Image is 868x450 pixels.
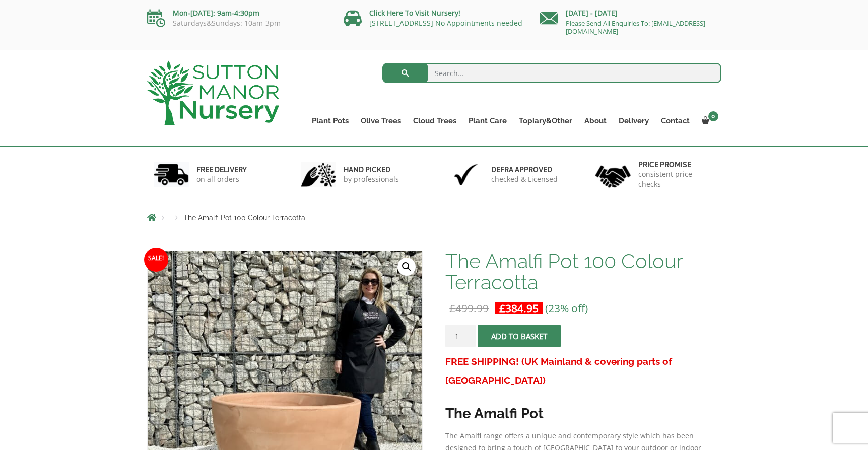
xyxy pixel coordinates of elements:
[491,174,558,184] p: checked & Licensed
[655,114,696,128] a: Contact
[355,114,407,128] a: Olive Trees
[613,114,655,128] a: Delivery
[196,165,247,174] h6: FREE DELIVERY
[147,19,328,27] p: Saturdays&Sundays: 10am-3pm
[301,162,336,187] img: 2.jpg
[449,301,489,315] bdi: 499.99
[708,111,718,121] span: 0
[566,19,705,36] a: Please Send All Enquiries To: [EMAIL_ADDRESS][DOMAIN_NAME]
[513,114,578,128] a: Topiary&Other
[696,114,721,128] a: 0
[445,405,544,422] strong: The Amalfi Pot
[448,162,484,187] img: 3.jpg
[147,60,279,125] img: logo
[344,174,399,184] p: by professionals
[499,301,539,315] bdi: 384.95
[638,169,715,189] p: consistent price checks
[369,18,522,28] a: [STREET_ADDRESS] No Appointments needed
[369,8,460,18] a: Click Here To Visit Nursery!
[147,213,721,221] nav: Breadcrumbs
[154,162,189,187] img: 1.jpg
[183,214,305,222] span: The Amalfi Pot 100 Colour Terracotta
[638,160,715,169] h6: Price promise
[540,7,721,19] p: [DATE] - [DATE]
[144,248,168,272] span: Sale!
[491,165,558,174] h6: Defra approved
[196,174,247,184] p: on all orders
[306,114,355,128] a: Plant Pots
[407,114,462,128] a: Cloud Trees
[478,325,561,347] button: Add to basket
[595,159,631,190] img: 4.jpg
[499,301,505,315] span: £
[397,258,416,276] a: View full-screen image gallery
[445,352,721,390] h3: FREE SHIPPING! (UK Mainland & covering parts of [GEOGRAPHIC_DATA])
[462,114,513,128] a: Plant Care
[382,63,721,83] input: Search...
[445,251,721,293] h1: The Amalfi Pot 100 Colour Terracotta
[578,114,613,128] a: About
[545,301,588,315] span: (23% off)
[449,301,455,315] span: £
[445,325,476,347] input: Product quantity
[344,165,399,174] h6: hand picked
[147,7,328,19] p: Mon-[DATE]: 9am-4:30pm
